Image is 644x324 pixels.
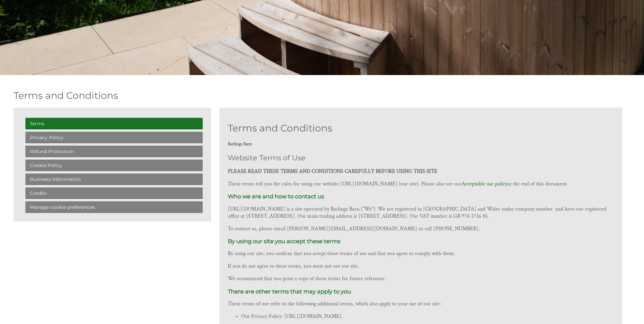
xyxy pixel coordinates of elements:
[25,160,203,171] a: Cookie Policy
[25,146,203,157] a: Refund Protection
[228,180,614,187] p: These terms tell you the rules for using our website [URL][DOMAIN_NAME] (our site). Please also s...
[228,300,614,307] p: These terms of use refer to the following additional terms, which also apply to your use of our s...
[228,205,614,220] p: [URL][DOMAIN_NAME] is a site operated by Barlings Barn ("We"). We are registered in [GEOGRAPHIC_D...
[25,174,203,185] a: Business Information
[228,141,252,147] strong: Barlings Barn
[228,250,614,257] p: By using our site, you confirm that you accept these terms of use and that you agree to comply wi...
[25,187,203,199] a: Credits
[228,263,614,270] p: If you do not agree to these terms, you must not use our site.
[228,238,341,245] strong: By using our site you accept these terms
[228,168,437,175] strong: PLEASE READ THESE TERMS AND CONDITIONS CAREFULLY BEFORE USING THIS SITE
[25,118,203,129] a: Terms
[228,225,614,232] p: To contact us, please email [PERSON_NAME][EMAIL_ADDRESS][DOMAIN_NAME] or call [PHONE_NUMBER].
[241,313,614,320] p: Our Privacy Policy: [URL][DOMAIN_NAME].
[228,275,614,282] p: We recommend that you print a copy of these terms for future reference.
[14,90,622,101] h1: Terms and Conditions
[25,201,203,213] a: Manage cookie preferences
[228,154,614,162] h2: Website Terms of Use
[228,122,614,134] h1: Terms and Conditions
[228,193,324,200] strong: Who we are and how to contact us
[462,180,508,187] a: Acceptable use policy
[228,288,351,295] strong: There are other terms that may apply to you
[25,132,203,143] a: Privacy Policy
